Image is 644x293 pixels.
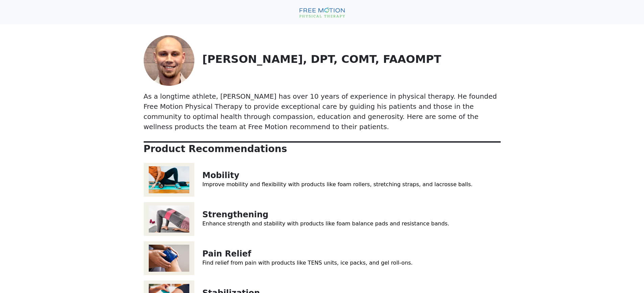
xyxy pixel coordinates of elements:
p: Product Recommendations [144,143,501,155]
a: Enhance strength and stability with products like foam balance pads and resistance bands. [202,220,449,227]
img: Pain Relief [144,241,194,275]
a: Find relief from pain with products like TENS units, ice packs, and gel roll-ons. [202,260,413,266]
a: Mobility [202,171,239,180]
a: Strengthening [202,210,269,219]
a: Improve mobility and flexibility with products like foam rollers, stretching straps, and lacrosse... [202,181,473,188]
img: Strengthening [144,202,194,236]
img: Michael Stobie, DPT, COMT, FAAOMPT [144,35,194,86]
a: Pain Relief [202,249,252,259]
p: [PERSON_NAME], DPT, COMT, FAAOMPT [202,53,501,66]
img: Mobility [144,163,194,197]
img: Free Motion Physical Therapy [299,6,345,18]
p: As a longtime athlete, [PERSON_NAME] has over 10 years of experience in physical therapy. He foun... [144,91,501,132]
